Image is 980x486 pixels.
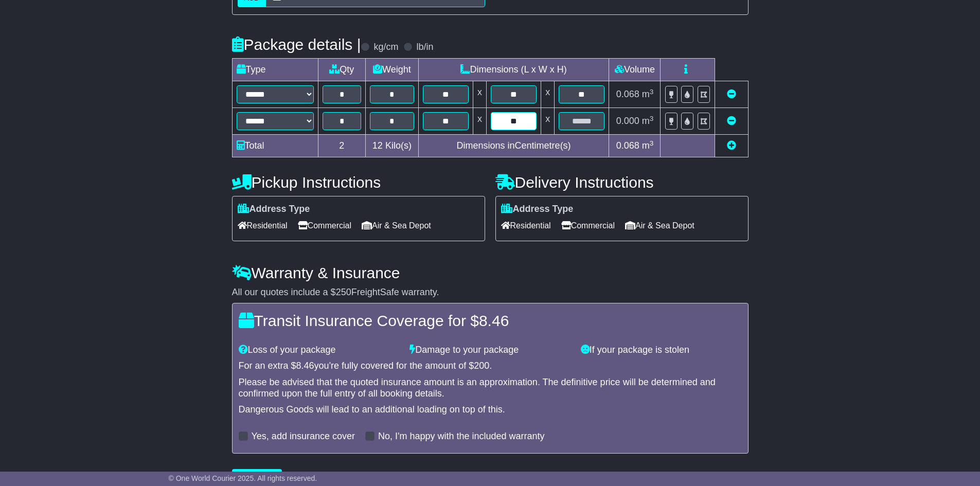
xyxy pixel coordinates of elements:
[625,218,694,233] span: Air & Sea Depot
[474,361,489,371] span: 200
[418,135,609,157] td: Dimensions in Centimetre(s)
[296,361,314,371] span: 8.46
[616,116,639,126] span: 0.000
[473,81,486,108] td: x
[378,431,545,442] label: No, I'm happy with the included warranty
[650,139,654,147] sup: 3
[336,287,351,297] span: 250
[473,108,486,135] td: x
[727,116,736,126] a: Remove this item
[727,140,736,151] a: Add new item
[239,377,742,399] div: Please be advised that the quoted insurance amount is an approximation. The definitive price will...
[232,264,749,281] h4: Warranty & Insurance
[373,42,398,53] label: kg/cm
[609,59,661,81] td: Volume
[318,59,366,81] td: Qty
[232,135,318,157] td: Total
[372,140,383,151] span: 12
[418,59,609,81] td: Dimensions (L x W x H)
[234,345,405,356] div: Loss of your package
[404,345,576,356] div: Damage to your package
[416,42,433,53] label: lb/in
[298,218,351,233] span: Commercial
[541,108,555,135] td: x
[561,218,615,233] span: Commercial
[238,204,310,215] label: Address Type
[252,431,355,442] label: Yes, add insurance cover
[616,140,639,151] span: 0.068
[232,36,361,53] h4: Package details |
[727,89,736,99] a: Remove this item
[616,89,639,99] span: 0.068
[239,312,742,329] h4: Transit Insurance Coverage for $
[541,81,555,108] td: x
[479,312,509,329] span: 8.46
[239,361,742,372] div: For an extra $ you're fully covered for the amount of $ .
[650,115,654,122] sup: 3
[642,140,654,151] span: m
[232,287,749,298] div: All our quotes include a $ FreightSafe warranty.
[495,174,749,191] h4: Delivery Instructions
[576,345,747,356] div: If your package is stolen
[650,88,654,96] sup: 3
[642,116,654,126] span: m
[232,174,485,191] h4: Pickup Instructions
[239,404,742,416] div: Dangerous Goods will lead to an additional loading on top of this.
[642,89,654,99] span: m
[362,218,431,233] span: Air & Sea Depot
[238,218,288,233] span: Residential
[318,135,366,157] td: 2
[232,59,318,81] td: Type
[366,135,419,157] td: Kilo(s)
[169,474,317,482] span: © One World Courier 2025. All rights reserved.
[501,204,574,215] label: Address Type
[501,218,551,233] span: Residential
[366,59,419,81] td: Weight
